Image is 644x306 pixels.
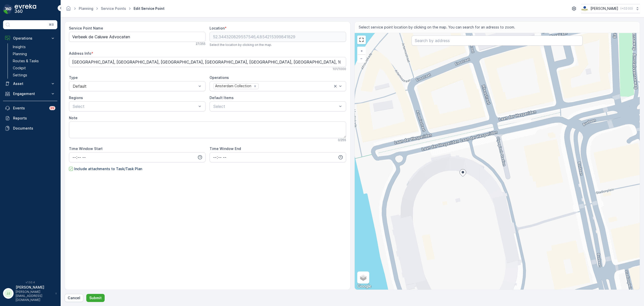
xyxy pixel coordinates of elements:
p: ⌘B [49,23,54,27]
p: 101 / 1000 [333,67,346,71]
a: Planning [79,6,93,11]
p: Insights [13,44,26,49]
a: Routes & Tasks [11,57,57,65]
p: [PERSON_NAME] [16,285,53,290]
label: Default Items [210,96,234,100]
label: Type [69,75,78,80]
p: Asset [13,81,47,86]
p: Routes & Tasks [13,58,39,64]
p: 0 / 255 [338,138,346,142]
p: 27 / 255 [196,42,206,46]
a: Insights [11,43,57,50]
button: Operations [3,33,57,43]
button: Asset [3,79,57,89]
a: Settings [11,72,57,79]
div: JJ [4,289,12,297]
span: − [360,56,363,60]
p: Submit [89,295,102,300]
a: Zoom Out [358,55,365,62]
p: 99 [50,106,54,110]
div: Amsterdam Collection [214,83,252,89]
a: View Fullscreen [358,36,365,44]
p: Events [13,106,46,111]
button: JJ[PERSON_NAME][PERSON_NAME][EMAIL_ADDRESS][DOMAIN_NAME] [3,285,57,302]
p: Settings [13,73,27,78]
label: Service Point Name [69,26,103,30]
span: + [360,49,363,53]
input: Search by address [412,36,583,46]
button: Engagement [3,89,57,99]
img: logo [3,4,13,14]
a: Zoom In [358,47,365,55]
a: Documents [3,123,57,133]
a: Reports [3,113,57,123]
a: Events99 [3,103,57,113]
button: Submit [86,294,105,302]
label: Time Window Start [69,146,103,151]
button: Cancel [65,294,83,302]
a: Planning [11,50,57,57]
a: Open this area in Google Maps (opens a new window) [356,283,373,290]
p: [PERSON_NAME] [590,6,618,11]
p: Engagement [13,91,47,96]
p: Planning [13,51,27,56]
p: Cockpit [13,66,26,71]
label: Regions [69,96,83,100]
img: Google [356,283,373,290]
img: logo_dark-DEwI_e13.png [15,4,36,14]
span: Select the location by clicking on the map. [210,43,272,47]
a: Homepage [66,8,71,12]
p: Select [73,103,197,109]
a: Cockpit [11,65,57,72]
span: Edit Service Point [133,6,166,11]
a: Layers [358,272,369,283]
span: v 1.50.4 [3,281,57,284]
p: Include attachments to Task/Task Plan [74,166,142,171]
span: Select service point location by clicking on the map. You can search for an adresss to zoom. [359,25,515,30]
label: Note [69,116,77,120]
label: Operations [210,75,229,80]
p: Operations [13,36,47,41]
p: [PERSON_NAME][EMAIL_ADDRESS][DOMAIN_NAME] [16,290,53,302]
p: Select [213,103,337,109]
p: ( +02:00 ) [620,7,633,11]
label: Time Window End [210,146,241,151]
label: Location [210,26,225,30]
button: [PERSON_NAME](+02:00) [581,4,640,13]
p: Cancel [68,295,80,300]
a: Service Points [101,6,126,11]
div: Remove Amsterdam Collection [252,84,258,88]
p: Reports [13,116,55,121]
label: Address Info [69,51,91,55]
p: Documents [13,126,55,131]
img: basis-logo_rgb2x.png [581,6,588,11]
